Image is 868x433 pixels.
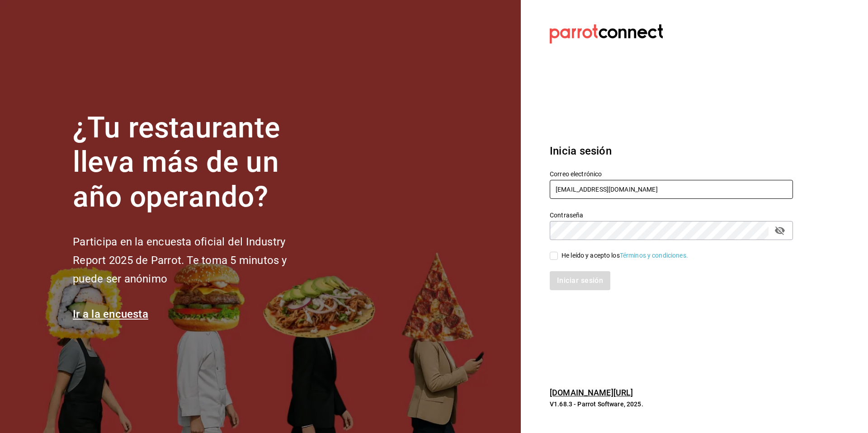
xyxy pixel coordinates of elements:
input: Ingresa tu correo electrónico [550,180,793,199]
h3: Inicia sesión [550,143,793,159]
button: passwordField [772,223,788,238]
a: [DOMAIN_NAME][URL] [550,388,633,397]
label: Contraseña [550,212,793,218]
a: Ir a la encuesta [73,308,148,320]
a: Términos y condiciones. [620,252,688,259]
label: Correo electrónico [550,170,793,177]
h2: Participa en la encuesta oficial del Industry Report 2025 de Parrot. Te toma 5 minutos y puede se... [73,233,317,288]
div: He leído y acepto los [561,251,688,260]
p: V1.68.3 - Parrot Software, 2025. [550,400,793,409]
h1: ¿Tu restaurante lleva más de un año operando? [73,111,317,215]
